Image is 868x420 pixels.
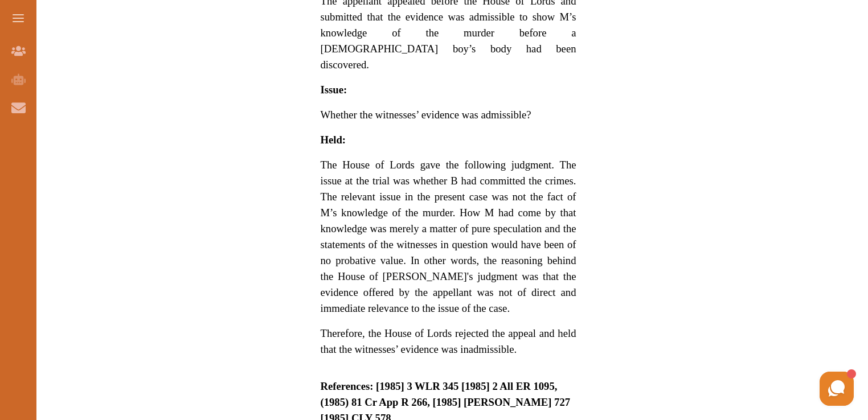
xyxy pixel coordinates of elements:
iframe: HelpCrunch [595,369,857,409]
span: Whether the witnesses’ evidence was admissible? [321,109,531,121]
span: Therefore, the House of Lords rejected the appeal and held that the witnesses’ evidence was inadm... [321,327,576,355]
strong: Issue: [321,84,347,96]
strong: Held: [321,134,346,146]
span: The House of Lords gave the following judgment. The issue at the trial was whether B had committe... [321,159,576,314]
